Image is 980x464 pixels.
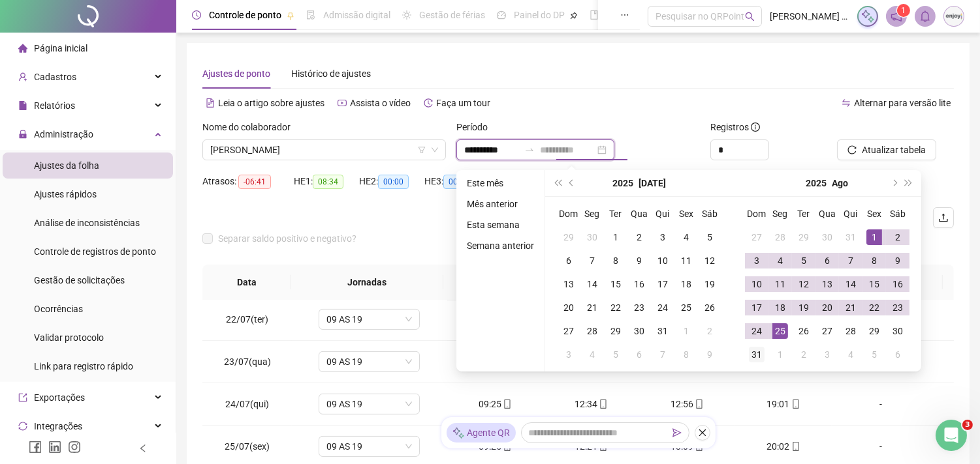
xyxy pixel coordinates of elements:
[749,229,765,245] div: 27
[768,272,792,296] td: 2025-08-11
[886,296,909,319] td: 2025-08-23
[839,343,862,366] td: 2025-09-04
[501,399,512,409] span: mobile
[819,229,835,245] div: 30
[210,140,438,160] span: MAYARA BARROS
[770,9,849,23] span: [PERSON_NAME] - ENJOY MIDIAS
[772,229,788,245] div: 28
[768,319,792,343] td: 2025-08-25
[839,249,862,272] td: 2025-08-07
[419,10,485,20] span: Gestão de férias
[557,225,580,249] td: 2025-06-29
[138,444,148,453] span: left
[597,399,608,409] span: mobile
[815,343,839,366] td: 2025-09-03
[839,225,862,249] td: 2025-07-31
[34,246,156,257] span: Controle de registros de ponto
[452,426,465,440] img: sparkle-icon.fc2bf0ac1784a2077858766a79e2daf3.svg
[847,145,857,154] span: reload
[698,225,721,249] td: 2025-07-05
[772,276,788,292] div: 11
[323,10,390,20] span: Admissão digital
[790,442,800,451] span: mobile
[651,296,674,319] td: 2025-07-24
[294,174,359,189] div: HE 1:
[674,249,698,272] td: 2025-07-11
[18,393,27,402] span: export
[749,253,765,268] div: 3
[627,343,651,366] td: 2025-08-06
[674,296,698,319] td: 2025-07-25
[792,343,815,366] td: 2025-09-02
[213,231,362,246] span: Separar saldo positivo e negativo?
[206,98,215,108] span: file-text
[862,343,886,366] td: 2025-09-05
[839,319,862,343] td: 2025-08-28
[698,319,721,343] td: 2025-08-02
[843,229,859,245] div: 31
[651,225,674,249] td: 2025-07-03
[608,323,624,339] div: 29
[608,347,624,362] div: 5
[627,249,651,272] td: 2025-07-09
[612,170,633,196] button: year panel
[631,300,647,315] div: 23
[462,196,539,212] li: Mês anterior
[359,174,424,189] div: HE 2:
[627,296,651,319] td: 2025-07-23
[938,212,949,223] span: upload
[819,300,835,315] div: 20
[209,10,281,20] span: Controle de ponto
[839,296,862,319] td: 2025-08-21
[790,399,800,409] span: mobile
[796,347,812,362] div: 2
[225,441,270,452] span: 25/07(sex)
[745,272,768,296] td: 2025-08-10
[792,202,815,225] th: Ter
[326,394,412,414] span: 09 AS 19
[796,323,812,339] div: 26
[557,296,580,319] td: 2025-07-20
[34,72,76,82] span: Cadastros
[702,347,718,362] div: 9
[862,143,926,157] span: Atualizar tabela
[792,296,815,319] td: 2025-08-19
[604,296,627,319] td: 2025-07-22
[443,175,474,189] span: 00:00
[608,276,624,292] div: 15
[424,98,433,108] span: history
[842,98,851,108] span: swap
[772,323,788,339] div: 25
[655,323,671,339] div: 31
[832,170,849,196] button: month panel
[678,229,694,245] div: 4
[674,319,698,343] td: 2025-08-01
[604,202,627,225] th: Ter
[886,202,909,225] th: Sáb
[378,175,409,189] span: 00:00
[746,397,821,411] div: 19:01
[557,202,580,225] th: Dom
[749,300,765,315] div: 17
[565,170,579,196] button: prev-year
[862,225,886,249] td: 2025-08-01
[902,6,906,15] span: 1
[524,145,535,155] span: to
[326,352,412,371] span: 09 AS 19
[313,175,343,189] span: 08:34
[866,347,882,362] div: 5
[561,323,577,339] div: 27
[890,323,906,339] div: 30
[919,10,931,22] span: bell
[796,276,812,292] div: 12
[862,202,886,225] th: Sex
[678,253,694,268] div: 11
[768,343,792,366] td: 2025-09-01
[554,397,629,411] div: 12:34
[34,275,125,285] span: Gestão de solicitações
[34,304,83,314] span: Ocorrências
[890,229,906,245] div: 2
[698,428,707,437] span: close
[306,10,315,20] span: file-done
[436,98,490,108] span: Faça um tour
